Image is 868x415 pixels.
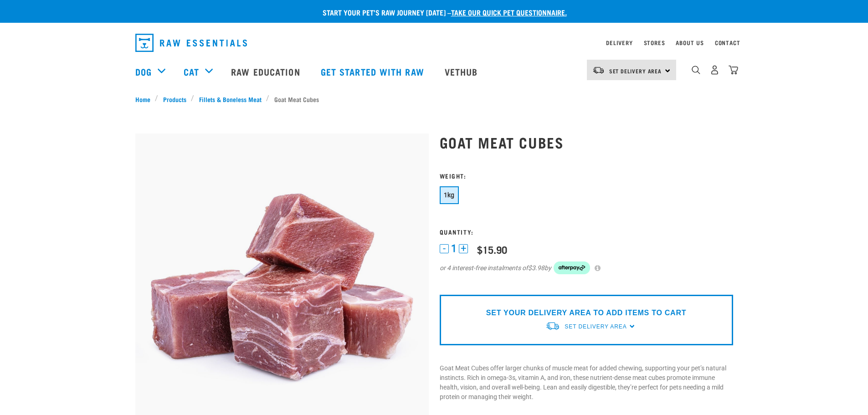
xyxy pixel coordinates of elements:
[135,65,152,78] a: Dog
[692,66,700,74] img: home-icon-1@2x.png
[486,307,686,318] p: SET YOUR DELIVERY AREA TO ADD ITEMS TO CART
[729,65,738,75] img: home-icon@2x.png
[440,134,733,150] h1: Goat Meat Cubes
[644,41,665,44] a: Stores
[609,69,662,72] span: Set Delivery Area
[440,228,733,235] h3: Quantity:
[440,261,733,274] div: or 4 interest-free instalments of by
[592,66,605,74] img: van-moving.png
[128,30,740,56] nav: dropdown navigation
[440,364,733,402] p: Goat Meat Cubes offer larger chunks of muscle meat for added chewing, supporting your pet’s natur...
[440,244,449,253] button: -
[436,53,489,90] a: Vethub
[528,263,544,273] span: $3.98
[451,10,567,14] a: take our quick pet questionnaire.
[440,172,733,179] h3: Weight:
[312,53,436,90] a: Get started with Raw
[184,65,199,78] a: Cat
[554,261,590,274] img: Afterpay
[710,65,719,75] img: user.png
[135,94,155,104] a: Home
[715,41,740,44] a: Contact
[222,53,311,90] a: Raw Education
[451,244,457,253] span: 1
[565,323,627,330] span: Set Delivery Area
[135,34,247,52] img: Raw Essentials Logo
[194,94,266,104] a: Fillets & Boneless Meat
[459,244,468,253] button: +
[440,186,459,204] button: 1kg
[135,94,733,104] nav: breadcrumbs
[444,191,455,199] span: 1kg
[676,41,704,44] a: About Us
[158,94,191,104] a: Products
[545,321,560,331] img: van-moving.png
[606,41,632,44] a: Delivery
[477,244,507,255] div: $15.90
